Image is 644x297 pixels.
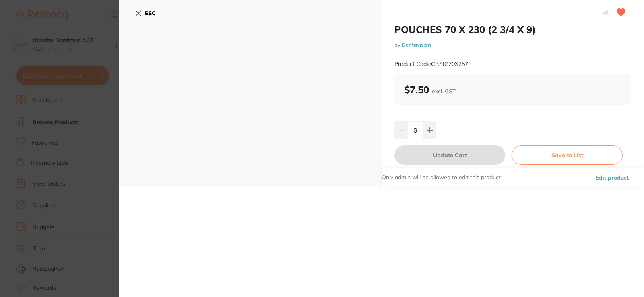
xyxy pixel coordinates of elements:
[135,6,156,20] button: ESC
[593,168,631,187] button: Edit product
[394,61,468,68] small: Product Code: CRSIG70X257
[394,42,631,48] small: by
[404,84,456,96] b: $7.50
[394,145,505,165] button: Update Cart
[432,88,456,95] span: excl. GST
[394,23,631,35] h2: POUCHES 70 X 230 (2 3/4 X 9)
[382,174,501,182] p: Only admin will be allowed to edit this product
[512,145,623,165] button: Save to List
[402,41,431,48] a: Dentavision
[145,10,156,17] b: ESC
